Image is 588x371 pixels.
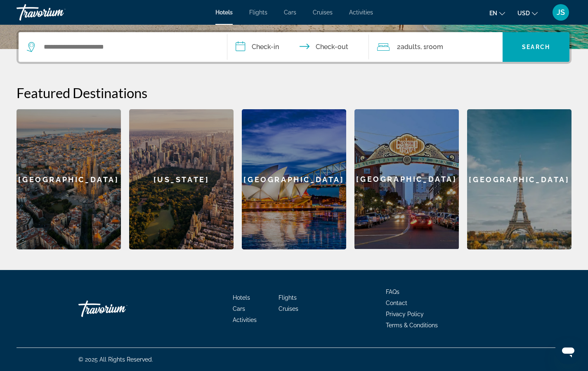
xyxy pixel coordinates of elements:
[489,10,497,16] span: en
[19,32,569,62] div: Search widget
[386,311,424,317] a: Privacy Policy
[78,356,153,363] span: © 2025 All Rights Reserved.
[420,41,443,53] span: , 1
[17,85,571,101] h2: Featured Destinations
[555,338,581,364] iframe: Button to launch messaging window
[517,10,530,16] span: USD
[17,2,99,23] a: Travorium
[517,7,538,19] button: Change currency
[467,109,571,249] a: [GEOGRAPHIC_DATA]
[354,109,459,249] div: [GEOGRAPHIC_DATA]
[233,305,245,312] a: Cars
[279,305,298,312] a: Cruises
[233,317,257,323] a: Activities
[279,294,297,301] a: Flights
[386,300,407,306] a: Contact
[284,9,296,16] a: Cars
[489,7,505,19] button: Change language
[401,43,420,51] span: Adults
[242,109,346,249] a: [GEOGRAPHIC_DATA]
[215,9,233,16] a: Hotels
[522,44,550,50] span: Search
[386,289,399,295] a: FAQs
[233,294,250,301] a: Hotels
[503,32,569,62] button: Search
[369,32,503,62] button: Travelers: 2 adults, 0 children
[313,9,333,16] a: Cruises
[550,4,571,21] button: User Menu
[397,41,420,53] span: 2
[426,43,443,51] span: Room
[354,109,459,249] a: [GEOGRAPHIC_DATA]
[557,8,565,16] span: JS
[249,9,267,16] a: Flights
[129,109,234,249] a: [US_STATE]
[227,32,369,62] button: Check in and out dates
[349,9,373,16] a: Activities
[386,322,438,329] a: Terms & Conditions
[78,296,161,321] a: Travorium
[17,109,121,249] a: [GEOGRAPHIC_DATA]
